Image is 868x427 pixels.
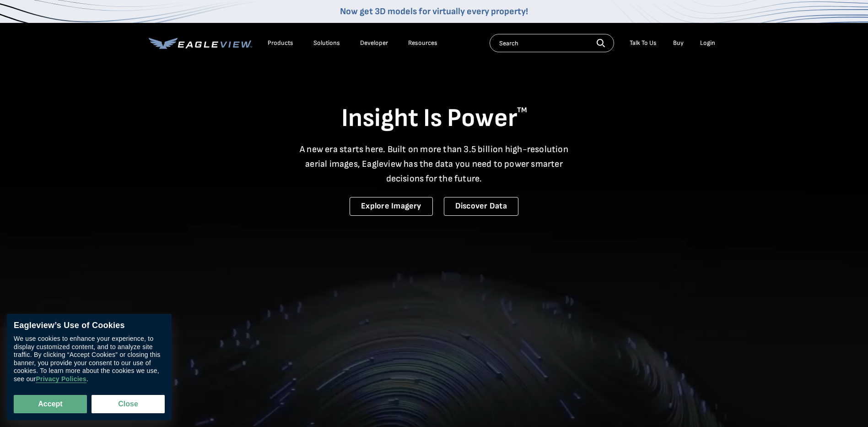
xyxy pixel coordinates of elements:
[294,142,574,186] p: A new era starts here. Built on more than 3.5 billion high-resolution aerial images, Eagleview ha...
[14,395,87,413] button: Accept
[408,39,437,47] div: Resources
[268,39,293,47] div: Products
[630,39,657,47] div: Talk To Us
[92,395,165,413] button: Close
[340,6,528,17] a: Now get 3D models for virtually every property!
[350,197,433,216] a: Explore Imagery
[149,103,720,135] h1: Insight Is Power
[14,335,165,383] div: We use cookies to enhance your experience, to display customized content, and to analyze site tra...
[36,376,86,383] a: Privacy Policies
[360,39,388,47] a: Developer
[517,106,527,115] sup: TM
[14,321,165,331] div: Eagleview’s Use of Cookies
[673,39,684,47] a: Buy
[444,197,518,216] a: Discover Data
[313,39,340,47] div: Solutions
[490,34,614,52] input: Search
[700,39,715,47] div: Login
